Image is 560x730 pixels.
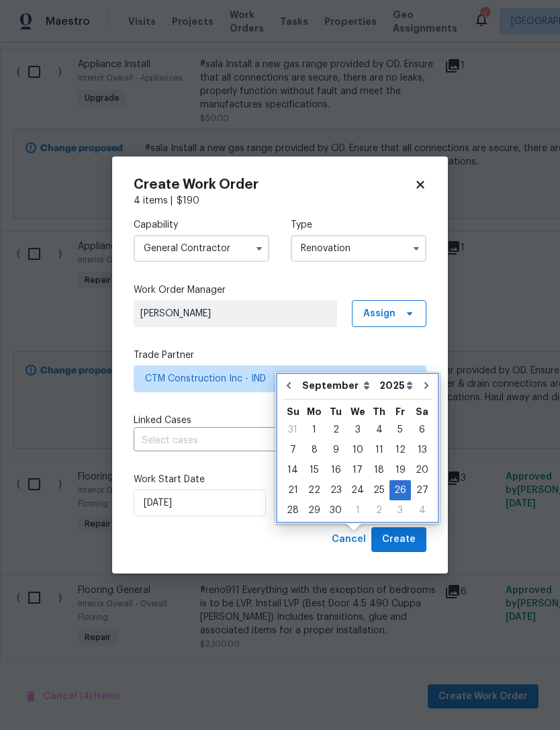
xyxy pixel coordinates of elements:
div: Sat Sep 20 2025 [411,460,433,480]
div: 17 [346,461,369,480]
div: 24 [346,481,369,500]
button: Cancel [326,527,371,552]
div: 4 items | [134,194,426,208]
div: Sun Sep 14 2025 [282,460,304,480]
abbr: Wednesday [351,407,365,416]
div: 2 [369,501,389,520]
div: Mon Sep 15 2025 [304,460,325,480]
div: 29 [304,501,325,520]
span: $ 190 [177,196,199,206]
div: 3 [389,501,411,520]
abbr: Thursday [373,407,385,416]
div: Wed Sep 03 2025 [346,420,369,440]
span: Linked Cases [134,414,191,427]
abbr: Monday [307,407,322,416]
div: 19 [389,461,411,480]
div: 13 [411,441,433,459]
div: 30 [325,501,346,520]
div: 21 [282,481,304,500]
label: Work Start Date [134,473,269,486]
div: 22 [304,481,325,500]
div: Wed Sep 17 2025 [346,460,369,480]
button: Show options [251,240,267,257]
div: Sun Sep 07 2025 [282,440,304,460]
div: Thu Oct 02 2025 [369,500,389,520]
div: Sat Sep 27 2025 [411,480,433,500]
abbr: Sunday [287,407,299,416]
button: Go to previous month [279,372,299,399]
div: 6 [411,420,433,439]
abbr: Tuesday [330,407,342,416]
span: Cancel [332,531,366,548]
div: 4 [369,420,389,439]
span: Assign [363,307,395,320]
div: Fri Sep 19 2025 [389,460,411,480]
div: 20 [411,461,433,480]
div: 11 [369,441,389,459]
div: 23 [325,481,346,500]
div: Fri Sep 05 2025 [389,420,411,440]
div: Wed Sep 10 2025 [346,440,369,460]
button: Create [371,527,426,552]
label: Work Order Manager [134,283,426,297]
div: Tue Sep 16 2025 [325,460,346,480]
div: Fri Sep 12 2025 [389,440,411,460]
div: Mon Sep 01 2025 [304,420,325,440]
label: Type [291,218,426,232]
span: Create [382,531,416,548]
div: 1 [304,420,325,439]
div: Sat Oct 04 2025 [411,500,433,520]
h2: Create Work Order [134,178,414,191]
div: 7 [282,441,304,459]
div: 5 [389,420,411,439]
div: Sat Sep 06 2025 [411,420,433,440]
div: Tue Sep 02 2025 [325,420,346,440]
div: 2 [325,420,346,439]
div: Sat Sep 13 2025 [411,440,433,460]
button: Go to next month [416,372,436,399]
div: 16 [325,461,346,480]
div: Tue Sep 23 2025 [325,480,346,500]
abbr: Saturday [416,407,428,416]
div: Wed Oct 01 2025 [346,500,369,520]
div: 18 [369,461,389,480]
div: Sun Aug 31 2025 [282,420,304,440]
select: Year [376,375,416,396]
div: 3 [346,420,369,439]
div: 12 [389,441,411,459]
input: Select cases [134,430,389,451]
div: Tue Sep 30 2025 [325,500,346,520]
div: Sun Sep 28 2025 [282,500,304,520]
div: 31 [282,420,304,439]
div: Sun Sep 21 2025 [282,480,304,500]
div: Fri Oct 03 2025 [389,500,411,520]
div: Thu Sep 18 2025 [369,460,389,480]
button: Show options [408,240,424,257]
input: Select... [291,235,426,262]
div: 14 [282,461,304,480]
div: Fri Sep 26 2025 [389,480,411,500]
div: 25 [369,481,389,500]
input: Select... [134,235,269,262]
div: Thu Sep 25 2025 [369,480,389,500]
div: 9 [325,441,346,459]
div: 28 [282,501,304,520]
label: Capability [134,218,269,232]
div: 27 [411,481,433,500]
div: 4 [411,501,433,520]
span: CTM Construction Inc - IND [145,372,395,385]
label: Trade Partner [134,349,426,362]
div: Tue Sep 09 2025 [325,440,346,460]
input: M/D/YYYY [134,490,266,516]
span: [PERSON_NAME] [140,307,330,320]
div: Mon Sep 08 2025 [304,440,325,460]
abbr: Friday [395,407,405,416]
div: 26 [389,481,411,500]
div: Mon Sep 29 2025 [304,500,325,520]
select: Month [299,375,376,396]
div: 15 [304,461,325,480]
div: 10 [346,441,369,459]
div: Mon Sep 22 2025 [304,480,325,500]
div: 8 [304,441,325,459]
div: Thu Sep 11 2025 [369,440,389,460]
